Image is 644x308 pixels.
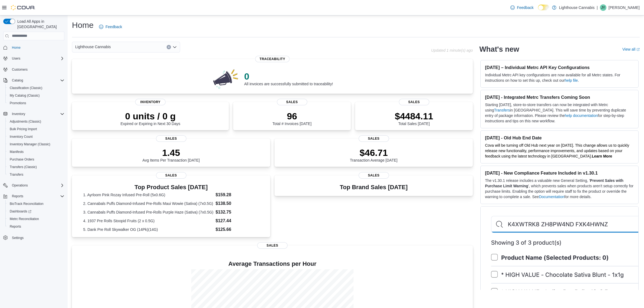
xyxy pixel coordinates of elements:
[485,65,634,70] h3: [DATE] – Individual Metrc API Key Configurations
[255,56,290,62] span: Traceability
[8,208,34,215] a: Dashboards
[8,85,45,91] a: Classification (Classic)
[10,235,26,241] a: Settings
[10,55,64,62] span: Users
[216,200,259,207] dd: $138.50
[5,148,67,156] button: Manifests
[10,193,25,199] button: Reports
[1,110,67,118] button: Inventory
[12,78,23,83] span: Catalog
[399,99,429,105] span: Sales
[8,85,64,91] span: Classification (Classic)
[272,111,311,122] p: 96
[485,94,634,100] h3: [DATE] - Integrated Metrc Transfers Coming Soon
[10,182,30,189] button: Operations
[350,147,398,158] p: $46.71
[508,2,536,13] a: Feedback
[8,133,64,140] span: Inventory Count
[10,224,21,229] span: Reports
[8,201,46,207] a: BioTrack Reconciliation
[3,41,64,256] nav: Complex example
[8,118,64,125] span: Adjustments (Classic)
[272,111,311,126] div: Total # Invoices [DATE]
[8,164,64,170] span: Transfers (Classic)
[83,227,213,232] dt: 5. Dank Pre Roll Skywalker OG (14Pk)(14G)
[8,141,52,148] a: Inventory Manager (Classic)
[5,92,67,99] button: My Catalog (Classic)
[517,5,533,10] span: Feedback
[479,45,519,54] h2: What's new
[636,48,640,51] svg: External link
[8,126,64,132] span: Bulk Pricing Import
[105,24,122,30] span: Feedback
[359,172,389,179] span: Sales
[8,149,26,155] a: Manifests
[12,236,24,240] span: Settings
[8,100,64,106] span: Promotions
[5,84,67,92] button: Classification (Classic)
[83,218,213,224] dt: 4. 1937 Pre Rolls Stoopid Fruits (2 x 0.5G)
[5,156,67,163] button: Purchase Orders
[10,157,34,162] span: Purchase Orders
[12,112,25,116] span: Inventory
[10,127,37,131] span: Bulk Pricing Import
[592,154,612,158] a: Learn More
[5,200,67,208] button: BioTrack Reconciliation
[97,21,124,32] a: Feedback
[1,65,67,73] button: Customers
[10,172,23,177] span: Transfers
[609,4,640,11] p: [PERSON_NAME]
[395,111,433,126] div: Total Sales [DATE]
[485,72,634,83] p: Individual Metrc API key configurations are now available for all Metrc states. For instructions ...
[1,192,67,200] button: Reports
[10,119,41,124] span: Adjustments (Classic)
[5,208,67,215] a: Dashboards
[538,5,549,10] input: Dark Mode
[76,261,468,267] h4: Average Transactions per Hour
[8,223,64,230] span: Reports
[565,113,598,118] a: help documentation
[10,77,25,84] button: Catalog
[5,140,67,148] button: Inventory Manager (Classic)
[12,45,21,50] span: Home
[10,44,64,51] span: Home
[494,108,510,112] a: Transfers
[277,99,307,105] span: Sales
[1,77,67,84] button: Catalog
[5,99,67,107] button: Promotions
[10,55,22,62] button: Users
[10,66,64,73] span: Customers
[8,164,39,170] a: Transfers (Classic)
[622,47,640,51] a: View allExternal link
[10,234,64,241] span: Settings
[8,92,42,99] a: My Catalog (Classic)
[10,193,64,199] span: Reports
[8,216,41,222] a: Metrc Reconciliation
[143,147,200,158] p: 1.45
[212,68,240,89] img: 0
[8,223,23,230] a: Reports
[5,163,67,171] button: Transfers (Classic)
[8,100,28,106] a: Promotions
[10,77,64,84] span: Catalog
[597,4,598,11] p: |
[8,149,64,155] span: Manifests
[8,156,64,163] span: Purchase Orders
[216,209,259,215] dd: $132.75
[10,209,31,214] span: Dashboards
[216,218,259,224] dd: $127.44
[5,118,67,125] button: Adjustments (Classic)
[12,56,20,61] span: Users
[340,184,408,191] h3: Top Brand Sales [DATE]
[143,147,200,162] div: Avg Items Per Transaction [DATE]
[12,67,28,72] span: Customers
[5,223,67,230] button: Reports
[431,48,473,53] p: Updated 1 minute(s) ago
[5,125,67,133] button: Bulk Pricing Import
[565,78,578,83] a: help file
[8,92,64,99] span: My Catalog (Classic)
[244,71,333,82] p: 0
[83,184,259,191] h3: Top Product Sales [DATE]
[10,142,50,146] span: Inventory Manager (Classic)
[10,66,30,73] a: Customers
